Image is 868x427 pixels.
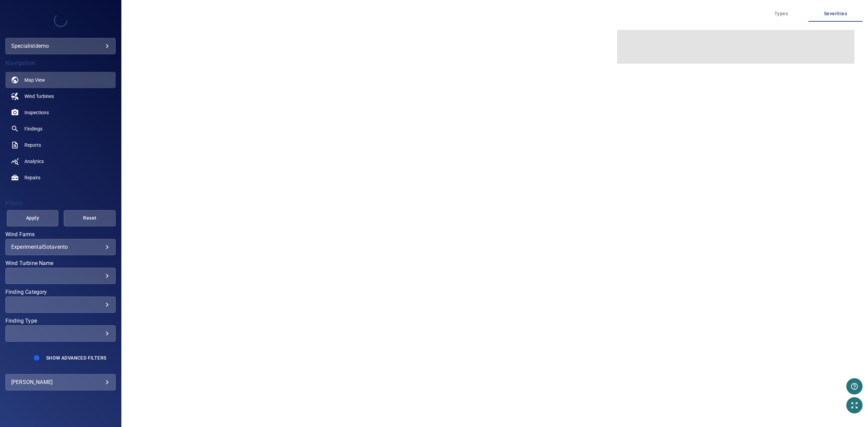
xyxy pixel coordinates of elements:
[24,174,40,181] span: Repairs
[72,214,107,222] span: Reset
[5,289,116,295] label: Finding Category
[5,169,116,186] a: repairs noActive
[5,137,116,153] a: reports noActive
[5,261,116,266] label: Wind Turbine Name
[64,210,116,226] button: Reset
[7,210,59,226] button: Apply
[15,214,50,222] span: Apply
[5,38,116,54] div: specialistdemo
[5,72,116,88] a: map active
[5,121,116,137] a: findings noActive
[812,9,859,18] span: Severities
[24,77,45,83] span: Map View
[11,377,110,388] div: [PERSON_NAME]
[5,297,116,313] div: Finding Category
[5,239,116,255] div: Wind Farms
[24,142,41,148] span: Reports
[5,268,116,284] div: Wind Turbine Name
[5,318,116,324] label: Finding Type
[24,93,54,100] span: Wind Turbines
[24,158,44,165] span: Analytics
[42,352,110,363] button: Show Advanced Filters
[5,232,116,237] label: Wind Farms
[5,88,116,104] a: windturbines noActive
[5,104,116,121] a: inspections noActive
[24,109,49,116] span: Inspections
[46,355,106,361] span: Show Advanced Filters
[5,60,116,66] h4: Navigation
[5,153,116,169] a: analytics noActive
[11,244,110,250] div: ExperimentalSotavento
[24,125,42,132] span: Findings
[758,9,804,18] span: Types
[11,41,110,52] div: specialistdemo
[5,325,116,342] div: Finding Type
[5,200,116,207] h4: Filters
